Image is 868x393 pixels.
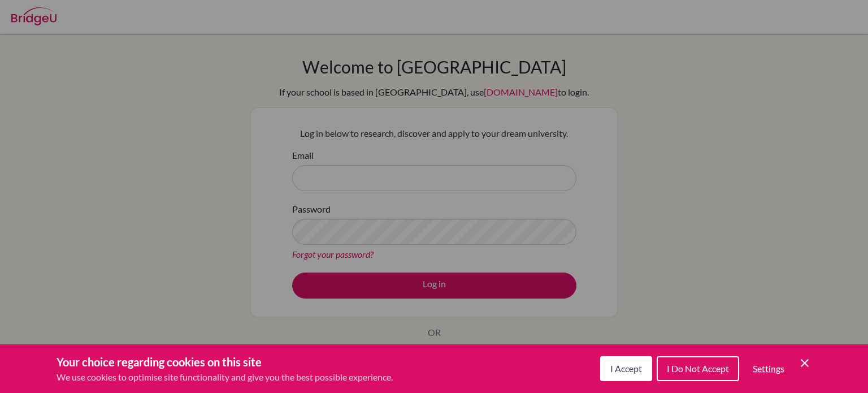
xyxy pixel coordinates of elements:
button: I Accept [600,356,652,381]
button: Settings [744,357,793,380]
button: Save and close [798,356,811,370]
p: We use cookies to optimise site functionality and give you the best possible experience. [57,370,393,384]
span: I Accept [610,363,642,374]
button: I Do Not Accept [657,356,739,381]
h3: Your choice regarding cookies on this site [57,353,393,370]
span: Settings [753,363,784,374]
span: I Do Not Accept [667,363,729,374]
